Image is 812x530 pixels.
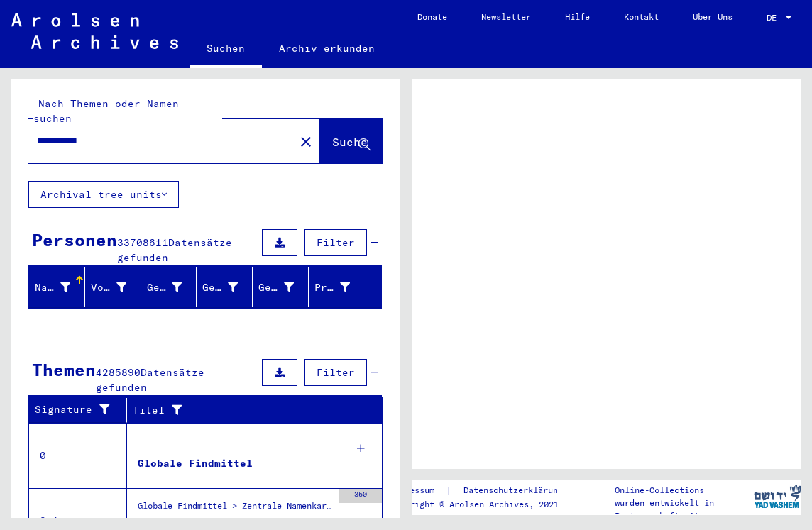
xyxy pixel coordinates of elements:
div: Geburt‏ [202,276,256,299]
mat-icon: close [297,133,314,150]
div: Signature [35,402,116,417]
mat-label: Nach Themen oder Namen suchen [33,97,179,125]
span: 4285890 [96,366,141,379]
div: Prisoner # [314,276,368,299]
div: 350 [339,489,382,503]
p: Copyright © Arolsen Archives, 2021 [390,498,580,511]
p: wurden entwickelt in Partnerschaft mit [615,497,752,522]
a: Suchen [190,31,262,68]
div: Signature [35,399,130,421]
mat-header-cell: Vorname [85,267,141,307]
div: Nachname [35,280,70,295]
button: Filter [304,229,367,256]
p: Die Arolsen Archives Online-Collections [615,471,752,497]
div: Geburtsdatum [258,280,294,295]
div: Globale Findmittel [138,456,253,471]
span: Datensätze gefunden [96,366,204,394]
a: Archiv erkunden [262,31,392,65]
mat-header-cell: Geburtsdatum [253,267,309,307]
div: Vorname [91,280,126,295]
mat-header-cell: Nachname [29,267,85,307]
img: yv_logo.png [751,479,804,514]
div: Personen [32,227,117,253]
span: Datensätze gefunden [117,236,232,264]
span: Filter [317,236,355,249]
div: Titel [133,403,354,418]
button: Filter [304,359,367,386]
div: Geburtsdatum [258,276,312,299]
mat-header-cell: Prisoner # [309,267,381,307]
div: | [390,483,580,498]
td: 0 [29,423,127,488]
mat-header-cell: Geburtsname [141,267,197,307]
div: Prisoner # [314,280,350,295]
span: Filter [317,366,355,379]
div: Titel [133,399,368,421]
button: Suche [320,119,383,163]
button: Clear [292,127,320,155]
div: Geburtsname [147,276,200,299]
span: 33708611 [117,236,168,249]
a: Impressum [390,483,446,498]
img: Arolsen_neg.svg [11,13,178,49]
div: Nachname [35,276,88,299]
span: DE [767,13,782,23]
div: Globale Findmittel > Zentrale Namenkartei > Karteikarten, die im Rahmen der sequentiellen Massend... [138,499,332,519]
div: Geburt‏ [202,280,238,295]
div: Geburtsname [147,280,182,295]
div: Themen [32,357,96,382]
mat-header-cell: Geburt‏ [197,267,253,307]
a: Datenschutzerklärung [452,483,580,498]
div: Vorname [91,276,144,299]
span: Suche [332,135,368,149]
button: Archival tree units [28,181,179,208]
